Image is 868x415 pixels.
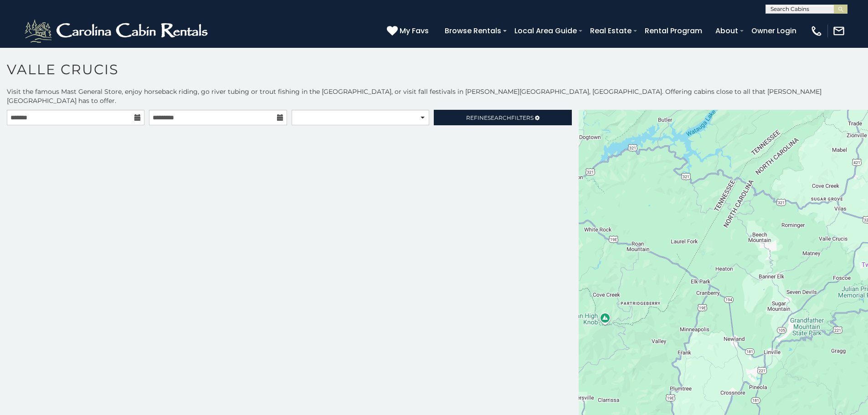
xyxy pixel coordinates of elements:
span: Search [488,114,511,121]
img: phone-regular-white.png [810,25,823,37]
span: My Favs [400,25,429,36]
a: Real Estate [586,23,636,39]
span: Refine Filters [466,114,534,121]
a: Local Area Guide [510,23,581,39]
a: Browse Rentals [440,23,506,39]
a: Owner Login [747,23,801,39]
img: White-1-2.png [23,17,212,45]
a: My Favs [387,25,431,37]
a: RefineSearchFilters [434,110,571,125]
img: mail-regular-white.png [832,25,845,37]
a: Rental Program [640,23,707,39]
a: About [711,23,743,39]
